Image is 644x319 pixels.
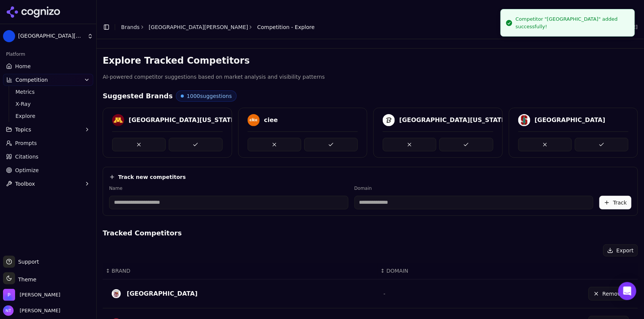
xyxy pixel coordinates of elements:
button: Export [603,244,638,256]
span: Explore [15,112,81,120]
span: Home [15,63,31,70]
a: Metrics [12,87,84,97]
img: loyola university chicago [112,289,121,298]
img: university of minnesota [112,114,124,126]
img: ciee [248,114,260,126]
span: BRAND [112,267,131,275]
button: Topics [3,124,93,136]
span: DOMAIN [387,267,408,275]
h4: Tracked Competitors [103,228,638,238]
div: [GEOGRAPHIC_DATA] [535,116,605,125]
img: stanford university [518,114,530,126]
a: Citations [3,151,93,163]
a: Home [3,60,93,72]
button: Open user button [3,305,60,316]
span: Theme [15,276,36,282]
p: AI-powered competitor suggestions based on market analysis and visibility patterns [103,73,638,81]
span: 1000 suggestions [187,92,232,100]
img: Perrill [3,289,15,301]
a: [GEOGRAPHIC_DATA][PERSON_NAME] [149,23,248,31]
span: Competition [15,76,48,84]
button: Remove [589,287,629,301]
span: [GEOGRAPHIC_DATA][PERSON_NAME] [18,33,84,40]
label: Domain [354,185,594,191]
h4: Suggested Brands [103,91,173,101]
span: Prompts [15,139,37,147]
span: Citations [15,153,39,160]
a: Prompts [3,137,93,149]
a: Brands [121,24,140,30]
button: Toolbox [3,178,93,190]
span: - [384,291,385,297]
span: Competition - Explore [257,23,314,31]
label: Name [109,185,348,191]
span: Toolbox [15,180,35,188]
div: Open Intercom Messenger [618,282,636,300]
h4: Track new competitors [118,173,186,181]
a: Explore [12,111,84,121]
nav: breadcrumb [121,23,315,31]
a: X-Ray [12,99,84,109]
div: ↕DOMAIN [381,267,490,275]
div: [GEOGRAPHIC_DATA] [127,289,197,298]
button: Competition [3,74,93,86]
div: Platform [3,48,93,60]
span: [PERSON_NAME] [17,307,60,314]
span: Topics [15,126,31,133]
div: ↕BRAND [106,267,374,275]
div: [GEOGRAPHIC_DATA][US_STATE] [129,116,238,125]
img: University of St. Thomas [3,30,15,42]
span: X-Ray [15,100,81,108]
img: university of michigan [383,114,395,126]
h3: Explore Tracked Competitors [103,55,638,67]
th: DOMAIN [377,263,493,279]
span: Optimize [15,166,39,174]
img: Nate Tower [3,305,14,316]
span: Support [15,258,39,266]
a: Optimize [3,164,93,176]
span: Metrics [15,88,81,96]
button: Track [599,196,632,209]
div: Competitor "[GEOGRAPHIC_DATA]" added successfully! [516,15,629,30]
th: BRAND [103,263,377,279]
span: Perrill [20,292,60,298]
div: ciee [264,116,278,125]
button: Open organization switcher [3,289,60,301]
div: [GEOGRAPHIC_DATA][US_STATE] [399,116,508,125]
